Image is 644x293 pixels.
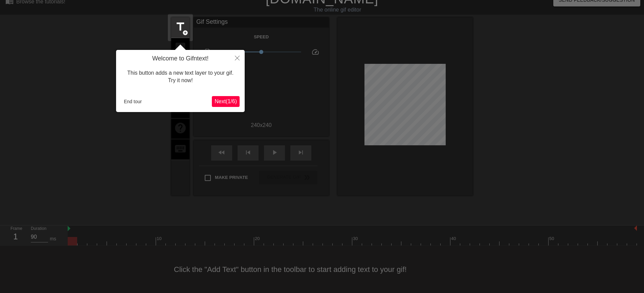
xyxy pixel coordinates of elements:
button: Next [212,96,240,107]
button: End tour [121,96,145,107]
button: Close [230,50,245,66]
div: This button adds a new text layer to your gif. Try it now! [121,62,240,91]
h4: Welcome to Gifntext! [121,55,240,62]
span: Next ( 1 / 6 ) [215,98,237,104]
